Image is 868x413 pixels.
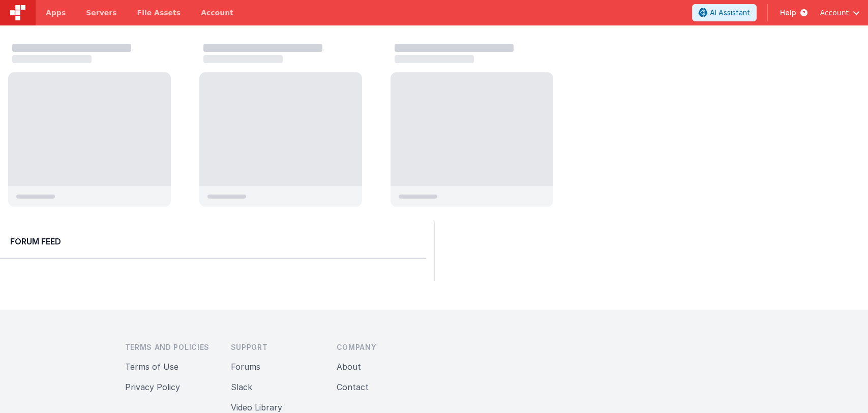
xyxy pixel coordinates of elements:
[692,4,757,21] button: AI Assistant
[231,382,252,392] a: Slack
[820,8,849,18] span: Account
[46,8,66,18] span: Apps
[337,342,426,352] h3: Company
[10,235,416,247] h2: Forum Feed
[137,8,181,18] span: File Assets
[125,382,180,392] a: Privacy Policy
[337,381,369,393] button: Contact
[231,342,320,352] h3: Support
[820,8,860,18] button: Account
[337,361,361,373] button: About
[337,362,361,372] a: About
[780,8,796,18] span: Help
[231,381,252,393] button: Slack
[231,361,260,373] button: Forums
[125,342,215,352] h3: Terms and Policies
[86,8,116,18] span: Servers
[710,8,750,18] span: AI Assistant
[125,362,178,372] a: Terms of Use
